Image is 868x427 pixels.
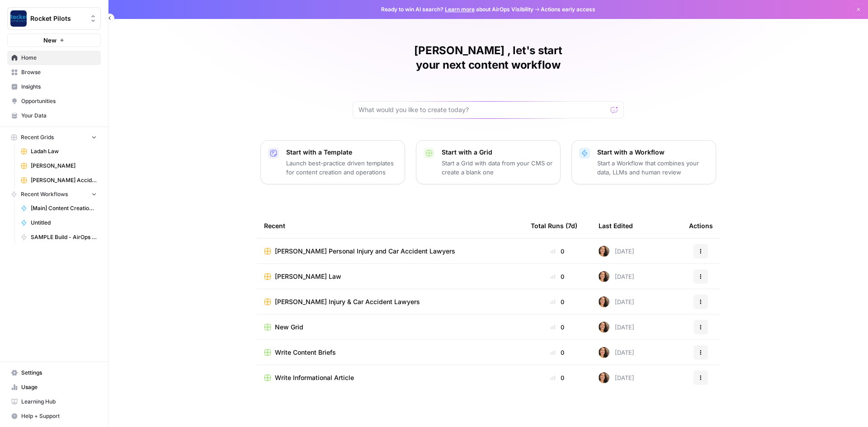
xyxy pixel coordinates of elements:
[7,65,101,80] a: Browse
[599,372,609,383] img: s97njzuoxvuhx495axgpmnahud50
[442,159,553,177] p: Start a Grid with data from your CMS or create a blank one
[599,322,634,333] div: [DATE]
[21,112,97,120] span: Your Data
[599,322,609,333] img: s97njzuoxvuhx495axgpmnahud50
[359,105,607,114] input: What would you like to create today?
[599,271,634,282] div: [DATE]
[21,190,68,198] span: Recent Workflows
[275,272,341,281] span: [PERSON_NAME] Law
[264,213,516,238] div: Recent
[21,398,97,406] span: Learning Hub
[599,296,609,307] img: s97njzuoxvuhx495axgpmnahud50
[17,173,101,188] a: [PERSON_NAME] Accident Attorneys
[30,14,85,23] span: Rocket Pilots
[531,323,584,332] div: 0
[17,159,101,173] a: [PERSON_NAME]
[21,383,97,391] span: Usage
[31,176,97,184] span: [PERSON_NAME] Accident Attorneys
[599,213,633,238] div: Last Edited
[599,372,634,383] div: [DATE]
[353,43,624,72] h1: [PERSON_NAME] , let's start your next content workflow
[541,5,595,14] span: Actions early access
[286,148,397,157] p: Start with a Template
[445,6,475,13] a: Learn more
[264,297,516,306] a: [PERSON_NAME] Injury & Car Accident Lawyers
[599,246,634,257] div: [DATE]
[7,108,101,123] a: Your Data
[31,233,97,241] span: SAMPLE Build - AirOps (week 1 - FAQs)
[21,68,97,76] span: Browse
[531,247,584,256] div: 0
[260,140,405,184] button: Start with a TemplateLaunch best-practice driven templates for content creation and operations
[531,272,584,281] div: 0
[21,54,97,62] span: Home
[599,246,609,257] img: s97njzuoxvuhx495axgpmnahud50
[7,94,101,108] a: Opportunities
[571,140,716,184] button: Start with a WorkflowStart a Workflow that combines your data, LLMs and human review
[599,347,609,358] img: s97njzuoxvuhx495axgpmnahud50
[275,348,336,357] span: Write Content Briefs
[597,159,708,177] p: Start a Workflow that combines your data, LLMs and human review
[31,204,97,212] span: [Main] Content Creation Article
[689,213,713,238] div: Actions
[275,373,354,382] span: Write Informational Article
[416,140,561,184] button: Start with a GridStart a Grid with data from your CMS or create a blank one
[264,323,516,332] a: New Grid
[7,380,101,394] a: Usage
[17,230,101,244] a: SAMPLE Build - AirOps (week 1 - FAQs)
[597,148,708,157] p: Start with a Workflow
[7,394,101,409] a: Learning Hub
[21,369,97,377] span: Settings
[442,148,553,157] p: Start with a Grid
[7,51,101,65] a: Home
[275,323,303,332] span: New Grid
[531,297,584,306] div: 0
[264,272,516,281] a: [PERSON_NAME] Law
[17,144,101,159] a: Ladah Law
[31,219,97,227] span: Untitled
[264,348,516,357] a: Write Content Briefs
[10,10,27,27] img: Rocket Pilots Logo
[21,133,54,141] span: Recent Grids
[275,297,420,306] span: [PERSON_NAME] Injury & Car Accident Lawyers
[286,159,397,177] p: Launch best-practice driven templates for content creation and operations
[21,412,97,420] span: Help + Support
[264,373,516,382] a: Write Informational Article
[531,373,584,382] div: 0
[7,131,101,144] button: Recent Grids
[7,366,101,380] a: Settings
[17,216,101,230] a: Untitled
[31,147,97,155] span: Ladah Law
[531,348,584,357] div: 0
[599,296,634,307] div: [DATE]
[7,33,101,47] button: New
[7,188,101,201] button: Recent Workflows
[43,36,57,45] span: New
[599,347,634,358] div: [DATE]
[264,247,516,256] a: [PERSON_NAME] Personal Injury and Car Accident Lawyers
[531,213,577,238] div: Total Runs (7d)
[275,247,455,256] span: [PERSON_NAME] Personal Injury and Car Accident Lawyers
[7,80,101,94] a: Insights
[17,201,101,216] a: [Main] Content Creation Article
[381,5,533,14] span: Ready to win AI search? about AirOps Visibility
[21,83,97,91] span: Insights
[21,97,97,105] span: Opportunities
[599,271,609,282] img: s97njzuoxvuhx495axgpmnahud50
[7,409,101,423] button: Help + Support
[31,162,97,170] span: [PERSON_NAME]
[7,7,101,30] button: Workspace: Rocket Pilots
